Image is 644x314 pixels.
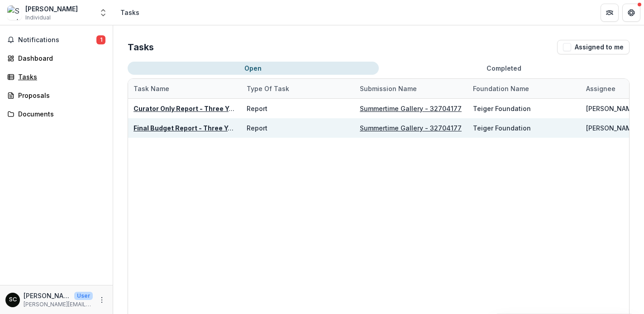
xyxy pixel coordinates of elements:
div: Submission Name [354,84,422,93]
div: Type of Task [241,79,354,98]
div: [PERSON_NAME] [586,104,638,113]
div: SOPHIA COSMADOPOULOS [9,297,17,303]
button: More [96,295,107,305]
button: Completed [379,62,630,75]
div: Dashboard [18,53,102,63]
button: Assigned to me [557,40,630,54]
nav: breadcrumb [117,6,143,19]
span: Notifications [18,36,96,44]
div: Teiger Foundation [473,123,531,133]
button: Notifications1 [4,33,109,47]
span: Individual [25,14,51,22]
div: Submission Name [354,79,467,98]
div: Teiger Foundation [473,104,531,113]
button: Open [128,62,379,75]
a: Proposals [4,88,109,103]
div: Foundation Name [467,84,534,93]
div: Task Name [128,79,241,98]
div: Task Name [128,84,175,93]
button: Get Help [622,4,640,22]
button: Open entity switcher [97,4,110,22]
div: Documents [18,109,102,119]
a: Tasks [4,69,109,84]
p: [PERSON_NAME][EMAIL_ADDRESS][DOMAIN_NAME] [24,300,93,309]
div: Report [247,104,267,113]
button: Partners [601,4,619,22]
p: [PERSON_NAME] [24,291,71,300]
span: 1 [96,35,105,44]
div: Type of Task [241,84,295,93]
a: Summertime Gallery - 32704177 [360,105,462,112]
div: Proposals [18,91,102,100]
div: [PERSON_NAME] [25,4,78,14]
a: Summertime Gallery - 32704177 [360,124,462,132]
h2: Tasks [128,42,154,53]
p: User [74,292,93,300]
img: Sophia Cosmadopoulos [7,5,22,20]
a: Final Budget Report - Three Year [134,124,239,132]
div: Foundation Name [467,79,581,98]
div: Report [247,123,267,133]
a: Dashboard [4,51,109,66]
a: Documents [4,106,109,121]
div: Tasks [18,72,102,82]
div: Tasks [120,8,139,17]
div: Assignee [581,84,621,93]
a: Curator Only Report - Three Year [134,105,239,112]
